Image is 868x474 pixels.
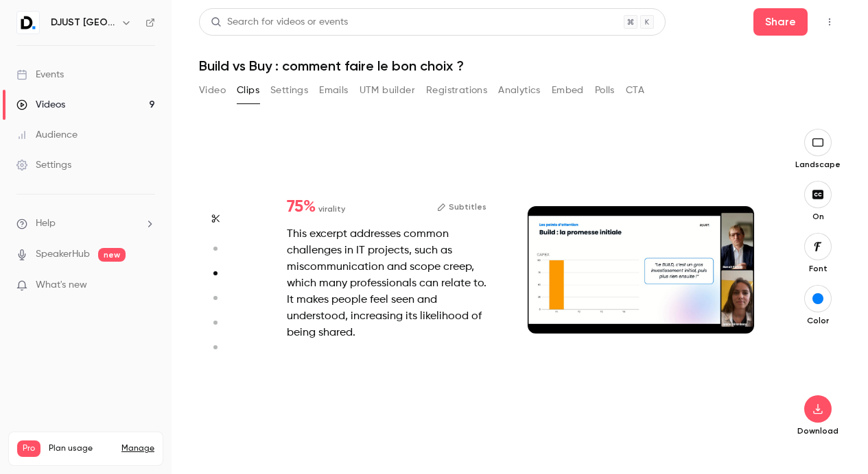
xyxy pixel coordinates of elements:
button: Top Bar Actions [819,11,841,33]
button: Emails [319,79,348,101]
span: What's new [36,278,87,292]
span: 75 % [287,199,316,215]
p: Font [796,263,840,274]
button: Clips [237,79,259,101]
span: virality [318,203,345,215]
li: help-dropdown-opener [16,216,155,231]
button: Polls [595,79,615,101]
button: Embed [552,79,584,101]
button: Settings [270,79,308,101]
span: Plan usage [49,443,113,454]
p: On [796,211,840,222]
button: Registrations [426,79,487,101]
p: Color [796,315,840,326]
iframe: Noticeable Trigger [139,279,155,292]
div: Events [16,68,64,82]
button: CTA [626,79,644,101]
span: Help [36,216,56,231]
a: Manage [121,443,154,454]
button: Analytics [498,79,541,101]
span: new [98,248,126,262]
div: Settings [16,158,71,172]
a: SpeakerHub [36,247,90,262]
span: Pro [17,440,40,457]
img: DJUST France [17,12,39,34]
p: Download [796,425,840,436]
button: Subtitles [437,199,486,215]
button: Share [753,8,808,36]
h6: DJUST [GEOGRAPHIC_DATA] [51,16,115,29]
button: Video [199,79,226,101]
p: Landscape [795,159,841,170]
button: UTM builder [360,79,415,101]
h1: Build vs Buy : comment faire le bon choix ? [199,58,841,74]
div: Search for videos or events [211,15,348,29]
div: This excerpt addresses common challenges in IT projects, such as miscommunication and scope creep... [287,226,486,341]
div: Audience [16,128,78,142]
div: Videos [16,98,65,112]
